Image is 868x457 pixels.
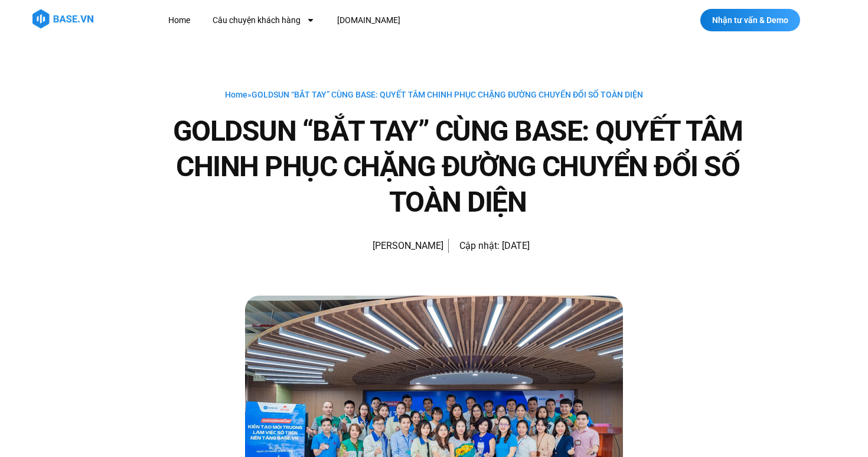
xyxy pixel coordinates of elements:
[712,16,788,24] span: Nhận tư vấn & Demo
[225,90,643,99] span: »
[459,240,500,251] span: Cập nhật:
[252,90,643,99] span: GOLDSUN “BẮT TAY” CÙNG BASE: QUYẾT TÂM CHINH PHỤC CHẶNG ĐƯỜNG CHUYỂN ĐỔI SỐ TOÀN DIỆN
[204,9,324,31] a: Câu chuyện khách hàng
[502,240,530,251] time: [DATE]
[159,9,617,31] nav: Menu
[151,114,765,220] h1: GOLDSUN “BẮT TAY” CÙNG BASE: QUYẾT TÂM CHINH PHỤC CHẶNG ĐƯỜNG CHUYỂN ĐỔI SỐ TOÀN DIỆN
[225,90,247,99] a: Home
[338,232,443,260] a: Picture of Hạnh Hoàng [PERSON_NAME]
[700,9,800,31] a: Nhận tư vấn & Demo
[328,9,409,31] a: [DOMAIN_NAME]
[367,238,443,254] span: [PERSON_NAME]
[159,9,199,31] a: Home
